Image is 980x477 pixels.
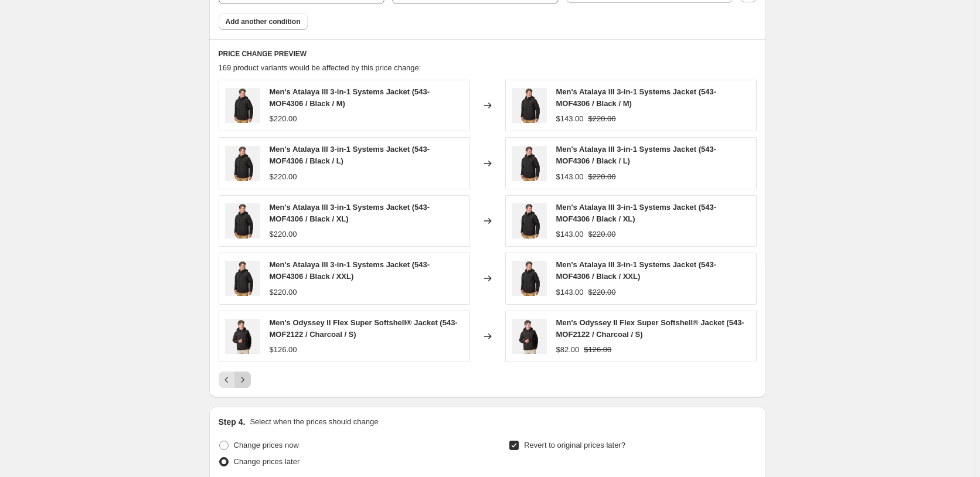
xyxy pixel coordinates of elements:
[588,113,616,125] strike: $220.00
[219,372,251,388] nav: Pagination
[270,203,430,223] span: Men's Atalaya III 3-in-1 Systems Jacket (543-MOF4306 / Black / XL)
[219,416,246,428] h2: Step 4.
[512,261,547,296] img: 496MOF3306BLACK_2306_FW-008_80x.jpg
[219,63,421,72] span: 169 product variants would be affected by this price change:
[270,287,297,298] div: $220.00
[556,287,584,298] div: $143.00
[556,344,580,356] div: $82.00
[270,145,430,165] span: Men's Atalaya III 3-in-1 Systems Jacket (543-MOF4306 / Black / L)
[270,344,297,356] div: $126.00
[225,261,260,296] img: 496MOF3306BLACK_2306_FW-008_80x.jpg
[556,318,744,339] span: Men's Odyssey II Flex Super Softshell® Jacket (543-MOF2122 / Charcoal / S)
[512,146,547,181] img: 496MOF3306BLACK_2306_FW-008_80x.jpg
[270,260,430,281] span: Men's Atalaya III 3-in-1 Systems Jacket (543-MOF4306 / Black / XXL)
[250,416,378,428] p: Select when the prices should change
[584,344,611,356] strike: $126.00
[225,88,260,123] img: 496MOF3306BLACK_2306_FW-008_80x.jpg
[556,145,717,165] span: Men's Atalaya III 3-in-1 Systems Jacket (543-MOF4306 / Black / L)
[588,229,616,240] strike: $220.00
[234,457,300,466] span: Change prices later
[234,372,251,388] button: Next
[219,372,235,388] button: Previous
[556,203,717,223] span: Men's Atalaya III 3-in-1 Systems Jacket (543-MOF4306 / Black / XL)
[588,287,616,298] strike: $220.00
[219,13,308,30] button: Add another condition
[225,146,260,181] img: 496MOF3306BLACK_2306_FW-008_80x.jpg
[225,203,260,238] img: 496MOF3306BLACK_2306_FW-008_80x.jpg
[219,49,757,59] h6: PRICE CHANGE PREVIEW
[512,319,547,354] img: 496MOF2122BLACK_2306_FW-004_80x.jpg
[524,441,625,449] span: Revert to original prices later?
[556,260,717,281] span: Men's Atalaya III 3-in-1 Systems Jacket (543-MOF4306 / Black / XXL)
[270,171,297,183] div: $220.00
[270,113,297,125] div: $220.00
[270,229,297,240] div: $220.00
[234,441,299,449] span: Change prices now
[556,113,584,125] div: $143.00
[556,87,717,108] span: Men's Atalaya III 3-in-1 Systems Jacket (543-MOF4306 / Black / M)
[512,203,547,238] img: 496MOF3306BLACK_2306_FW-008_80x.jpg
[512,88,547,123] img: 496MOF3306BLACK_2306_FW-008_80x.jpg
[225,319,260,354] img: 496MOF2122BLACK_2306_FW-004_80x.jpg
[588,171,616,183] strike: $220.00
[270,318,458,339] span: Men's Odyssey II Flex Super Softshell® Jacket (543-MOF2122 / Charcoal / S)
[226,17,301,26] span: Add another condition
[556,171,584,183] div: $143.00
[270,87,430,108] span: Men's Atalaya III 3-in-1 Systems Jacket (543-MOF4306 / Black / M)
[556,229,584,240] div: $143.00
